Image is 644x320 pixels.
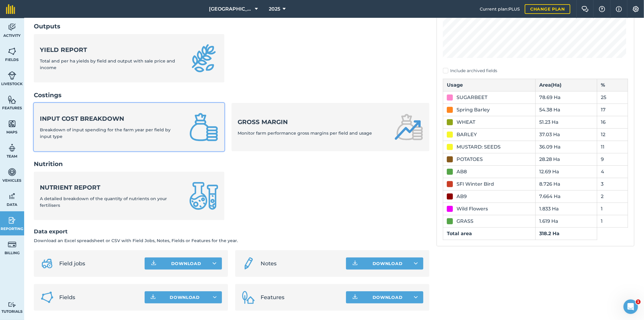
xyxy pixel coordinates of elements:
[40,127,171,139] span: Breakdown of input spending for the farm year per field by input type
[457,106,490,114] div: Spring Barley
[40,183,182,192] strong: Nutrient report
[597,79,628,91] th: %
[536,141,597,153] td: 36.09 Ha
[8,302,16,308] img: svg+xml;base64,PD94bWwgdmVyc2lvbj0iMS4wIiBlbmNvZGluZz0idXRmLTgiPz4KPCEtLSBHZW5lcmF0b3I6IEFkb2JlIE...
[150,260,157,267] img: Download icon
[597,128,628,141] td: 12
[8,119,16,128] img: svg+xml;base64,PHN2ZyB4bWxucz0iaHR0cDovL3d3dy53My5vcmcvMjAwMC9zdmciIHdpZHRoPSI1NiIgaGVpZ2h0PSI2MC...
[6,4,15,14] img: fieldmargin Logo
[8,216,16,225] img: svg+xml;base64,PD94bWwgdmVyc2lvbj0iMS4wIiBlbmNvZGluZz0idXRmLTgiPz4KPCEtLSBHZW5lcmF0b3I6IEFkb2JlIE...
[536,215,597,227] td: 1.619 Ha
[209,5,253,13] span: [GEOGRAPHIC_DATA]
[241,256,256,271] img: svg+xml;base64,PD94bWwgdmVyc2lvbj0iMS4wIiBlbmNvZGluZz0idXRmLTgiPz4KPCEtLSBHZW5lcmF0b3I6IEFkb2JlIE...
[597,215,628,227] td: 1
[170,294,200,300] span: Download
[59,259,140,268] span: Field jobs
[536,116,597,128] td: 51.23 Ha
[34,237,429,244] p: Download an Excel spreadsheet or CSV with Field Jobs, Notes, Fields or Features for the year.
[189,44,218,73] img: Yield report
[632,6,639,12] img: A cog icon
[40,114,182,123] strong: Input cost breakdown
[616,5,622,13] img: svg+xml;base64,PHN2ZyB4bWxucz0iaHR0cDovL3d3dy53My5vcmcvMjAwMC9zdmciIHdpZHRoPSIxNyIgaGVpZ2h0PSIxNy...
[238,130,372,136] span: Monitor farm performance gross margins per field and usage
[145,291,222,303] button: Download
[597,153,628,165] td: 9
[8,143,16,152] img: svg+xml;base64,PD94bWwgdmVyc2lvbj0iMS4wIiBlbmNvZGluZz0idXRmLTgiPz4KPCEtLSBHZW5lcmF0b3I6IEFkb2JlIE...
[40,46,182,54] strong: Yield report
[597,165,628,178] td: 4
[351,260,359,267] img: Download icon
[457,94,487,101] div: SUGARBEET
[8,168,16,177] img: svg+xml;base64,PD94bWwgdmVyc2lvbj0iMS4wIiBlbmNvZGluZz0idXRmLTgiPz4KPCEtLSBHZW5lcmF0b3I6IEFkb2JlIE...
[394,113,423,142] img: Gross margin
[457,156,483,163] div: POTATOES
[8,95,16,104] img: svg+xml;base64,PHN2ZyB4bWxucz0iaHR0cDovL3d3dy53My5vcmcvMjAwMC9zdmciIHdpZHRoPSI1NiIgaGVpZ2h0PSI2MC...
[34,103,224,151] a: Input cost breakdownBreakdown of input spending for the farm year per field by input type
[457,119,475,126] div: WHEAT
[232,103,429,151] a: Gross marginMonitor farm performance gross margins per field and usage
[346,258,423,270] button: Download
[536,203,597,215] td: 1.833 Ha
[480,6,520,12] span: Current plan : PLUS
[269,5,280,13] span: 2025
[261,259,341,268] span: Notes
[34,91,429,99] h2: Costings
[8,71,16,80] img: svg+xml;base64,PD94bWwgdmVyc2lvbj0iMS4wIiBlbmNvZGluZz0idXRmLTgiPz4KPCEtLSBHZW5lcmF0b3I6IEFkb2JlIE...
[145,258,222,270] button: Download
[582,6,589,12] img: Two speech bubbles overlapping with the left bubble in the forefront
[447,231,472,236] strong: Total area
[597,178,628,190] td: 3
[536,190,597,203] td: 7.664 Ha
[457,193,467,200] div: AB9
[40,290,54,305] img: Fields icon
[40,256,54,271] img: svg+xml;base64,PD94bWwgdmVyc2lvbj0iMS4wIiBlbmNvZGluZz0idXRmLTgiPz4KPCEtLSBHZW5lcmF0b3I6IEFkb2JlIE...
[536,91,597,104] td: 78.69 Ha
[597,116,628,128] td: 16
[40,196,167,208] span: A detailed breakdown of the quantity of nutrients on your fertilisers
[598,6,606,12] img: A question mark icon
[8,240,16,249] img: svg+xml;base64,PD94bWwgdmVyc2lvbj0iMS4wIiBlbmNvZGluZz0idXRmLTgiPz4KPCEtLSBHZW5lcmF0b3I6IEFkb2JlIE...
[241,290,256,305] img: Features icon
[34,34,224,82] a: Yield reportTotal and per ha yields by field and output with sale price and income
[59,293,140,302] span: Fields
[189,113,218,142] img: Input cost breakdown
[536,165,597,178] td: 12.69 Ha
[238,118,372,126] strong: Gross margin
[539,231,559,236] strong: 318.2 Ha
[525,4,570,14] a: Change plan
[457,205,488,213] div: Wild Flowers
[34,160,429,168] h2: Nutrition
[457,168,467,175] div: AB8
[597,190,628,203] td: 2
[261,293,341,302] span: Features
[189,181,218,210] img: Nutrient report
[536,153,597,165] td: 28.28 Ha
[346,291,423,303] button: Download
[623,299,638,314] iframe: Intercom live chat
[351,294,359,301] img: Download icon
[536,79,597,91] th: Area ( Ha )
[457,131,477,138] div: BARLEY
[597,91,628,104] td: 25
[457,143,501,151] div: MUSTARD: SEEDS
[8,47,16,56] img: svg+xml;base64,PHN2ZyB4bWxucz0iaHR0cDovL3d3dy53My5vcmcvMjAwMC9zdmciIHdpZHRoPSI1NiIgaGVpZ2h0PSI2MC...
[34,22,429,30] h2: Outputs
[536,128,597,141] td: 37.03 Ha
[8,192,16,201] img: svg+xml;base64,PD94bWwgdmVyc2lvbj0iMS4wIiBlbmNvZGluZz0idXRmLTgiPz4KPCEtLSBHZW5lcmF0b3I6IEFkb2JlIE...
[457,181,494,188] div: SFI Winter Bird
[597,203,628,215] td: 1
[457,218,473,225] div: GRASS
[536,104,597,116] td: 54.38 Ha
[597,104,628,116] td: 17
[40,58,175,70] span: Total and per ha yields by field and output with sale price and income
[597,141,628,153] td: 11
[443,79,536,91] th: Usage
[34,227,429,236] h2: Data export
[536,178,597,190] td: 8.726 Ha
[8,23,16,32] img: svg+xml;base64,PD94bWwgdmVyc2lvbj0iMS4wIiBlbmNvZGluZz0idXRmLTgiPz4KPCEtLSBHZW5lcmF0b3I6IEFkb2JlIE...
[443,68,628,74] label: Include archived fields
[636,299,641,304] span: 1
[34,172,224,220] a: Nutrient reportA detailed breakdown of the quantity of nutrients on your fertilisers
